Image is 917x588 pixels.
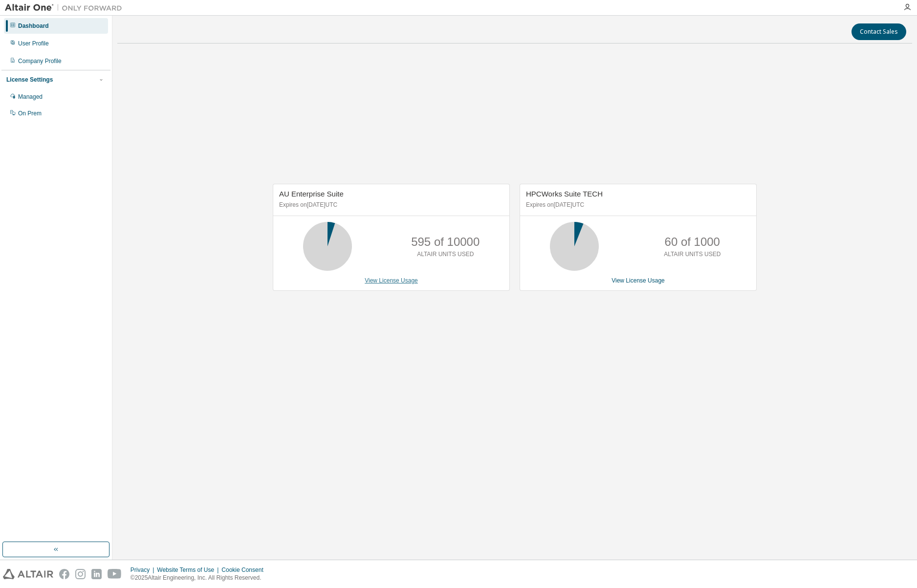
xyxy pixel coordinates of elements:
[279,201,501,209] p: Expires on [DATE] UTC
[526,201,748,209] p: Expires on [DATE] UTC
[365,277,418,284] a: View License Usage
[18,40,49,47] div: User Profile
[417,250,474,259] p: ALTAIR UNITS USED
[664,250,720,259] p: ALTAIR UNITS USED
[851,23,906,40] button: Contact Sales
[75,569,86,579] img: instagram.svg
[6,76,53,84] div: License Settings
[59,569,69,579] img: facebook.svg
[18,109,42,117] div: On Prem
[108,569,122,579] img: youtube.svg
[665,234,720,250] p: 60 of 1000
[18,93,43,101] div: Managed
[91,569,102,579] img: linkedin.svg
[5,3,127,13] img: Altair One
[131,574,269,582] p: © 2025 Altair Engineering, Inc. All Rights Reserved.
[221,566,269,574] div: Cookie Consent
[157,566,221,574] div: Website Terms of Use
[611,277,665,284] a: View License Usage
[131,566,157,574] div: Privacy
[411,234,480,250] p: 595 of 10000
[279,190,344,198] span: AU Enterprise Suite
[18,57,62,65] div: Company Profile
[526,190,603,198] span: HPCWorks Suite TECH
[18,22,49,30] div: Dashboard
[3,569,53,579] img: altair_logo.svg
